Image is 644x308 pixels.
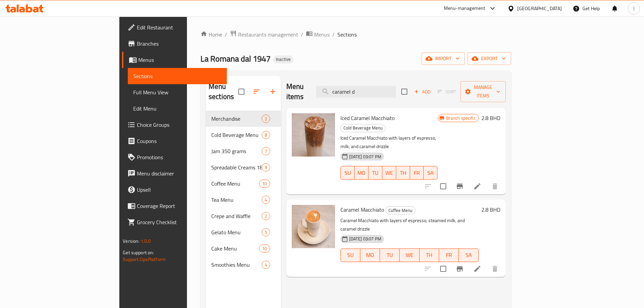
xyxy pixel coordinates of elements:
[128,68,227,84] a: Sections
[133,88,221,96] span: Full Menu View
[436,179,450,193] span: Select to update
[265,84,281,100] button: Add section
[340,216,479,233] p: Caramel Macchiato with layers of espresso, steamed milk, and caramel drizzle
[133,104,221,113] span: Edit Menu
[262,228,270,236] div: items
[137,218,221,226] span: Grocery Checklist
[122,19,227,35] a: Edit Restaurant
[386,207,415,214] span: Coffee Menu
[340,166,355,180] button: SU
[343,250,358,260] span: SU
[273,55,293,64] div: Inactive
[122,35,227,52] a: Branches
[400,248,419,262] button: WE
[357,168,366,178] span: MO
[122,52,227,68] a: Menus
[340,248,360,262] button: SU
[200,51,270,66] span: La Romana dal 1947
[473,54,506,63] span: export
[347,153,384,160] span: [DATE] 03:07 PM
[363,250,377,260] span: MO
[413,88,431,96] span: Add
[211,180,259,188] span: Coffee Menu
[262,262,270,268] span: 4
[461,250,476,260] span: SA
[306,30,330,39] a: Menus
[133,72,221,80] span: Sections
[122,198,227,214] a: Coverage Report
[292,113,335,157] img: Iced Caramel Macchiato
[262,212,270,220] div: items
[301,30,303,39] li: /
[211,196,262,204] span: Tea Menu
[230,30,298,39] a: Restaurants management
[211,212,262,220] div: Crepe and Waffle
[442,250,456,260] span: FR
[481,205,500,214] h6: 2.8 BHD
[137,202,221,210] span: Coverage Report
[262,132,270,138] span: 8
[122,117,227,133] a: Choice Groups
[340,124,386,132] div: Cold Beverage Menu
[355,166,368,180] button: MO
[487,178,503,194] button: delete
[211,244,259,253] div: Cake Menu
[122,214,227,230] a: Grocery Checklist
[383,250,397,260] span: TU
[337,30,357,39] span: Sections
[262,148,270,155] span: 7
[633,5,635,12] span: J
[211,261,262,269] span: Smoothies Menu
[385,168,393,178] span: WE
[399,168,407,178] span: TH
[262,115,270,123] div: items
[292,205,335,248] img: Caramel Macchiato
[137,121,221,129] span: Choice Groups
[396,166,410,180] button: TH
[137,23,221,31] span: Edit Restaurant
[200,30,511,39] nav: breadcrumb
[211,147,262,155] div: Jam 350 grams
[422,52,465,65] button: import
[273,56,293,62] span: Inactive
[122,182,227,198] a: Upsell
[137,137,221,145] span: Coupons
[262,147,270,155] div: items
[122,165,227,182] a: Menu disclaimer
[141,237,151,245] span: 1.0.0
[211,115,262,123] span: Merchandise
[137,186,221,194] span: Upsell
[262,164,270,171] span: 9
[444,115,478,121] span: Branch specific
[436,262,450,276] span: Select to update
[473,182,481,190] a: Edit menu item
[211,228,262,236] span: Gelato Menu
[262,229,270,236] span: 5
[137,40,221,48] span: Branches
[259,180,270,188] div: items
[259,181,269,187] span: 10
[123,237,139,245] span: Version:
[122,133,227,149] a: Coupons
[368,166,382,180] button: TU
[427,54,459,63] span: import
[206,208,281,224] div: Crepe and Waffle2
[123,255,166,264] a: Support.OpsPlatform
[382,166,396,180] button: WE
[211,131,262,139] span: Cold Beverage Menu
[206,143,281,159] div: Jam 350 grams7
[397,85,411,99] span: Select section
[380,248,400,262] button: TU
[433,87,460,97] span: Select section first
[262,197,270,203] span: 4
[452,261,468,277] button: Branch-specific-item
[262,131,270,139] div: items
[360,248,380,262] button: MO
[341,124,385,132] span: Cold Beverage Menu
[206,175,281,192] div: Coffee Menu10
[238,30,298,39] span: Restaurants management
